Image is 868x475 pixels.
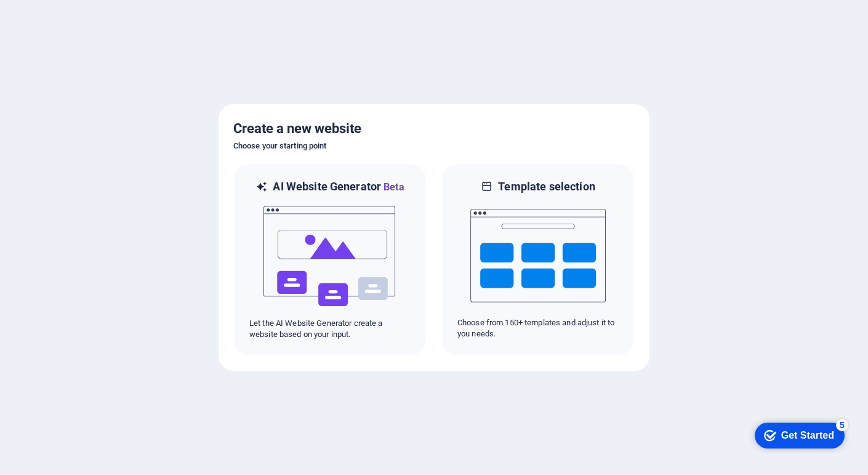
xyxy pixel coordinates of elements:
div: Get Started [33,14,86,25]
div: 5 [88,2,100,15]
div: Get Started 5 items remaining, 0% complete [7,6,97,32]
div: Template selectionChoose from 150+ templates and adjust it to you needs. [441,163,635,356]
p: Let the AI Website Generator create a website based on your input. [249,318,411,340]
div: AI Website GeneratorBetaaiLet the AI Website Generator create a website based on your input. [233,163,427,356]
h6: Template selection [498,179,595,194]
img: ai [262,195,398,318]
h6: AI Website Generator [273,179,404,195]
h5: Create a new website [233,119,635,139]
h6: Choose your starting point [233,139,635,153]
p: Choose from 150+ templates and adjust it to you needs. [457,317,619,339]
span: Beta [381,181,404,193]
